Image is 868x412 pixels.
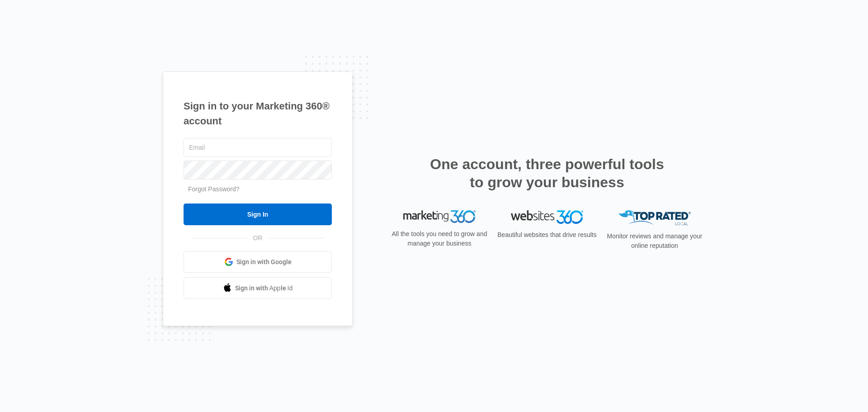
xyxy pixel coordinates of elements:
[184,251,332,273] a: Sign in with Google
[389,229,490,248] p: All the tools you need to grow and manage your business
[184,277,332,299] a: Sign in with Apple Id
[247,233,269,243] span: OR
[403,210,476,223] img: Marketing 360
[604,232,705,251] p: Monitor reviews and manage your online reputation
[496,230,598,240] p: Beautiful websites that drive results
[236,257,292,267] span: Sign in with Google
[188,185,240,193] a: Forgot Password?
[618,210,691,225] img: Top Rated Local
[235,284,293,293] span: Sign in with Apple Id
[427,155,667,191] h2: One account, three powerful tools to grow your business
[184,99,332,128] h1: Sign in to your Marketing 360® account
[511,210,583,223] img: Websites 360
[184,138,332,157] input: Email
[184,204,332,225] input: Sign In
